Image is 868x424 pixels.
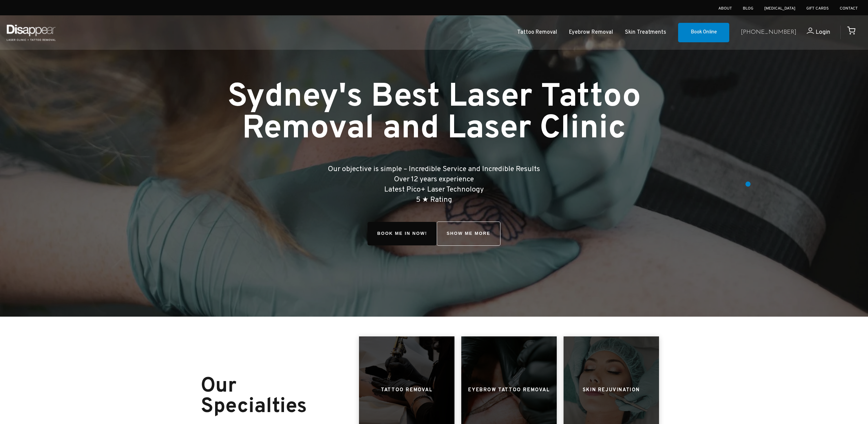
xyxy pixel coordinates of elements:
a: [PHONE_NUMBER] [741,28,796,37]
h3: Eyebrow Tattoo Removal [468,384,550,397]
a: Eyebrow Removal [569,28,613,37]
a: Gift Cards [806,6,829,11]
a: [MEDICAL_DATA] [764,6,795,11]
a: Blog [743,6,753,11]
h3: Skin Rejuvination [583,384,640,397]
a: BOOK ME IN NOW! [368,222,437,245]
h1: Sydney's Best Laser Tattoo Removal and Laser Clinic [201,82,667,145]
span: Book Me In! [368,222,437,245]
h3: Tattoo Removal [381,384,432,397]
a: About [718,6,732,11]
a: Skin Treatments [625,28,666,37]
a: Book Online [678,23,729,43]
a: Contact [840,6,858,11]
strong: Our Specialties [201,373,307,420]
span: Login [815,28,830,36]
big: Our objective is simple – Incredible Service and Incredible Results Over 12 years experience Late... [328,165,540,204]
a: SHOW ME MORE [437,222,500,246]
img: Disappear - Laser Clinic and Tattoo Removal Services in Sydney, Australia [5,20,57,45]
a: Tattoo Removal [517,28,557,37]
a: Login [796,28,830,37]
